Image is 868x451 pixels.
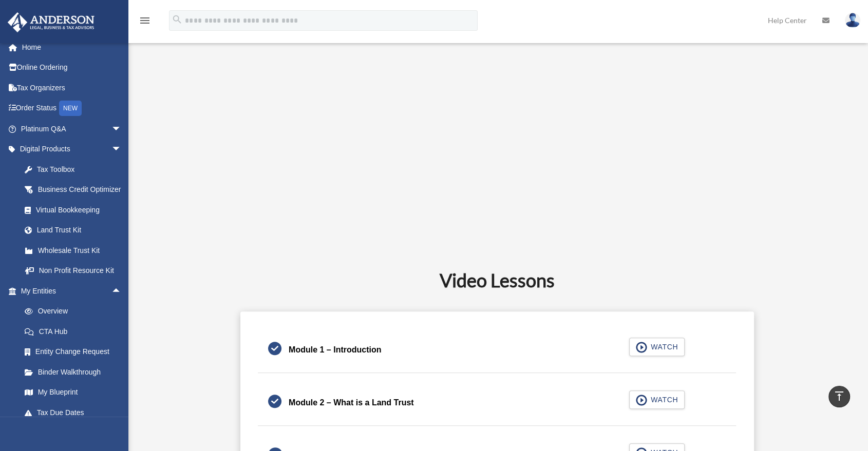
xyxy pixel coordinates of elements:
[7,281,137,301] a: My Entitiesarrow_drop_up
[7,77,137,98] a: Tax Organizers
[5,12,98,32] img: Anderson Advisors Platinum Portal
[7,98,137,119] a: Order StatusNEW
[14,321,137,342] a: CTA Hub
[139,18,151,27] a: menu
[111,119,132,140] span: arrow_drop_down
[14,402,137,423] a: Tax Due Dates
[14,362,137,382] a: Binder Walkthrough
[14,261,137,281] a: Non Profit Resource Kit
[14,220,132,241] a: Land Trust Kit
[111,139,132,160] span: arrow_drop_down
[268,338,726,362] a: Module 1 – Introduction WATCH
[36,264,124,277] div: Non Profit Resource Kit
[14,180,137,200] a: Business Credit Optimizer
[139,14,151,27] i: menu
[828,386,850,407] a: vertical_align_top
[36,244,124,257] div: Wholesale Trust Kit
[7,37,137,57] a: Home
[14,301,137,322] a: Overview
[833,390,845,402] i: vertical_align_top
[629,390,685,409] button: WATCH
[59,101,82,116] div: NEW
[36,183,124,196] div: Business Credit Optimizer
[289,343,381,357] div: Module 1 – Introduction
[7,57,137,78] a: Online Ordering
[845,13,860,28] img: User Pic
[14,159,137,180] a: Tax Toolbox
[14,200,137,220] a: Virtual Bookkeeping
[145,267,849,293] h2: Video Lessons
[172,14,183,25] i: search
[7,119,137,139] a: Platinum Q&Aarrow_drop_down
[648,395,678,405] span: WATCH
[36,204,124,217] div: Virtual Bookkeeping
[36,224,119,237] div: Land Trust Kit
[14,342,137,362] a: Entity Change Request
[289,396,414,410] div: Module 2 – What is a Land Trust
[111,281,132,302] span: arrow_drop_up
[648,342,678,352] span: WATCH
[7,139,137,160] a: Digital Productsarrow_drop_down
[14,240,137,261] a: Wholesale Trust Kit
[36,163,124,176] div: Tax Toolbox
[14,382,137,403] a: My Blueprint
[268,390,726,415] a: Module 2 – What is a Land Trust WATCH
[629,338,685,356] button: WATCH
